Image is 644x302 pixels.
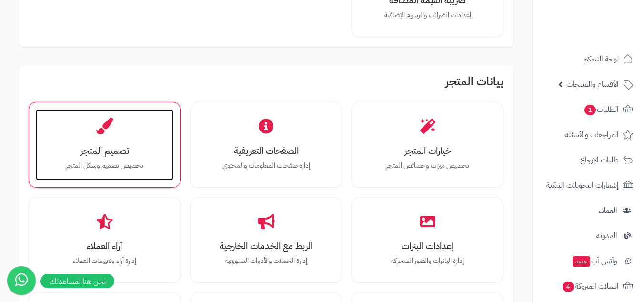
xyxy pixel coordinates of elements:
[562,280,619,293] span: السلات المتروكة
[566,78,619,91] span: الأقسام والمنتجات
[538,224,638,247] a: المدونة
[368,10,487,20] p: إعدادات الضرائب والرسوم الإضافية
[538,98,638,121] a: الطلبات1
[572,254,617,268] span: وآتس آب
[538,123,638,146] a: المراجعات والأسئلة
[207,256,325,266] p: إدارة الحملات والأدوات التسويقية
[45,241,164,251] h3: آراء العملاء
[538,48,638,70] a: لوحة التحكم
[580,153,619,167] span: طلبات الإرجاع
[197,204,335,276] a: الربط مع الخدمات الخارجيةإدارة الحملات والأدوات التسويقية
[207,146,325,156] h3: الصفحات التعريفية
[29,75,503,92] h2: بيانات المتجر
[538,250,638,272] a: وآتس آبجديد
[565,128,619,141] span: المراجعات والأسئلة
[368,256,487,266] p: إدارة البانرات والصور المتحركة
[359,204,496,276] a: إعدادات البنراتإدارة البانرات والصور المتحركة
[573,256,590,267] span: جديد
[538,199,638,222] a: العملاء
[207,241,325,251] h3: الربط مع الخدمات الخارجية
[563,282,574,292] span: 4
[599,204,617,217] span: العملاء
[584,103,619,116] span: الطلبات
[45,256,164,266] p: إدارة آراء وتقييمات العملاء
[359,109,496,181] a: خيارات المتجرتخصيص ميزات وخصائص المتجر
[207,161,325,171] p: إدارة صفحات المعلومات والمحتوى
[197,109,335,181] a: الصفحات التعريفيةإدارة صفحات المعلومات والمحتوى
[584,52,619,66] span: لوحة التحكم
[45,161,164,171] p: تخصيص تصميم وشكل المتجر
[368,241,487,251] h3: إعدادات البنرات
[546,179,619,192] span: إشعارات التحويلات البنكية
[368,161,487,171] p: تخصيص ميزات وخصائص المتجر
[538,174,638,197] a: إشعارات التحويلات البنكية
[584,105,596,115] span: 1
[538,275,638,298] a: السلات المتروكة4
[368,146,487,156] h3: خيارات المتجر
[45,146,164,156] h3: تصميم المتجر
[36,204,173,276] a: آراء العملاءإدارة آراء وتقييمات العملاء
[36,109,173,181] a: تصميم المتجرتخصيص تصميم وشكل المتجر
[538,149,638,171] a: طلبات الإرجاع
[596,229,617,242] span: المدونة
